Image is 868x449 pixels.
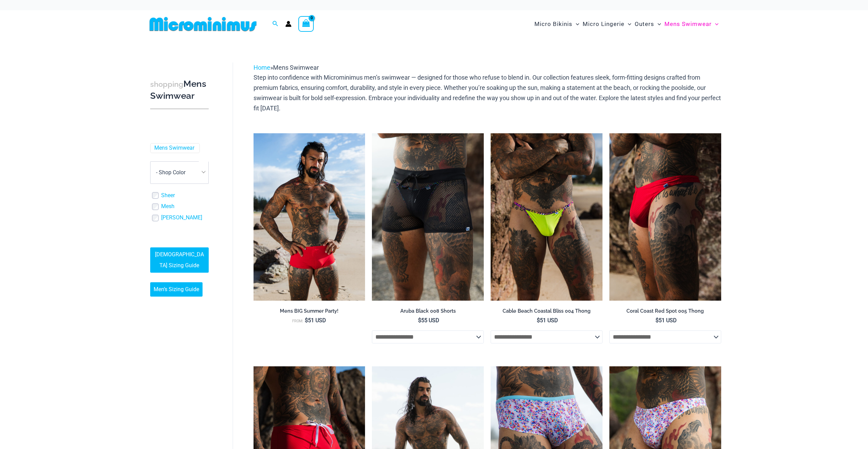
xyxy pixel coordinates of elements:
h2: Aruba Black 008 Shorts [372,308,484,314]
a: Mens SwimwearMenu ToggleMenu Toggle [663,14,720,35]
span: Micro Bikinis [534,15,572,33]
a: Coral Coast Red Spot 005 Thong 11Coral Coast Red Spot 005 Thong 12Coral Coast Red Spot 005 Thong 12 [609,133,721,301]
span: Micro Lingerie [583,15,624,33]
bdi: 55 USD [418,317,439,324]
img: Aruba Black 008 Shorts 01 [372,133,484,301]
span: $ [418,317,421,324]
img: MM SHOP LOGO FLAT [147,16,259,32]
a: Aruba Black 008 Shorts [372,308,484,317]
span: $ [537,317,540,324]
a: Micro BikinisMenu ToggleMenu Toggle [533,14,581,35]
span: $ [305,317,308,324]
a: Mens BIG Summer Party! [254,308,365,317]
span: Menu Toggle [712,15,718,33]
span: Mens Swimwear [664,15,712,33]
a: Aruba Black 008 Shorts 01Aruba Black 008 Shorts 02Aruba Black 008 Shorts 02 [372,133,484,301]
span: Menu Toggle [624,15,631,33]
img: Coral Coast Red Spot 005 Thong 11 [609,133,721,301]
span: - Shop Color [150,161,209,184]
span: shopping [150,80,183,89]
h2: Cable Beach Coastal Bliss 004 Thong [491,308,603,314]
p: Step into confidence with Microminimus men’s swimwear — designed for those who refuse to blend in... [254,72,721,113]
a: Cable Beach Coastal Bliss 004 Thong [491,308,603,317]
a: Sheer [161,192,175,199]
span: Menu Toggle [654,15,661,33]
a: Search icon link [272,20,278,28]
span: - Shop Color [156,169,185,176]
a: Mesh [161,203,174,210]
a: Micro LingerieMenu ToggleMenu Toggle [581,14,633,35]
h3: Mens Swimwear [150,78,209,102]
a: Account icon link [285,21,292,27]
bdi: 51 USD [656,317,677,324]
a: Home [254,64,270,71]
a: OutersMenu ToggleMenu Toggle [633,14,663,35]
a: Mens Swimwear [154,145,194,152]
span: Mens Swimwear [273,64,319,71]
span: Menu Toggle [572,15,579,33]
a: [DEMOGRAPHIC_DATA] Sizing Guide [150,247,209,273]
a: Cable Beach Coastal Bliss 004 Thong 04Cable Beach Coastal Bliss 004 Thong 05Cable Beach Coastal B... [491,133,603,301]
a: Men’s Sizing Guide [150,282,203,297]
bdi: 51 USD [537,317,558,324]
h2: Coral Coast Red Spot 005 Thong [609,308,721,314]
span: From: [292,319,303,323]
a: View Shopping Cart, empty [298,16,314,32]
span: - Shop Color [151,162,208,183]
span: $ [656,317,659,324]
a: Coral Coast Red Spot 005 Thong [609,308,721,317]
span: » [254,64,319,71]
a: [PERSON_NAME] [161,214,202,221]
bdi: 51 USD [305,317,326,324]
span: Outers [635,15,654,33]
h2: Mens BIG Summer Party! [254,308,365,314]
nav: Site Navigation [532,13,722,36]
img: Bondi Red Spot 007 Trunks 06 [254,133,365,301]
img: Cable Beach Coastal Bliss 004 Thong 04 [491,133,603,301]
a: Bondi Red Spot 007 Trunks 06Bondi Red Spot 007 Trunks 11Bondi Red Spot 007 Trunks 11 [254,133,365,301]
